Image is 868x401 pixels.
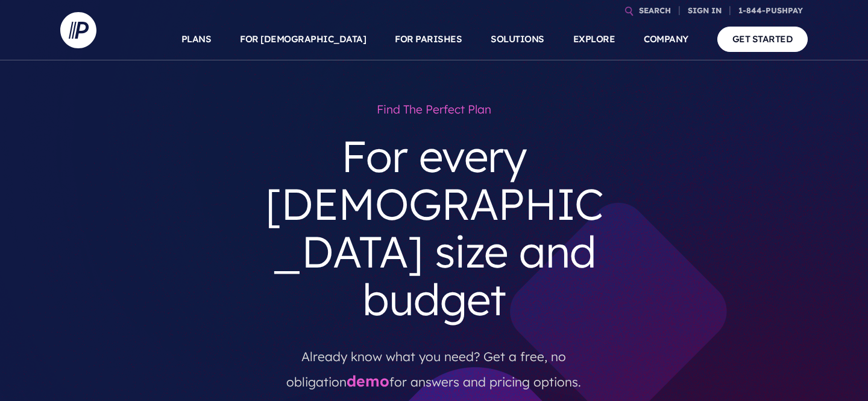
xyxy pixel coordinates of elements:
[181,18,212,60] a: PLANS
[240,18,366,60] a: FOR [DEMOGRAPHIC_DATA]
[347,371,389,390] a: demo
[573,18,615,60] a: EXPLORE
[491,18,544,60] a: SOLUTIONS
[252,123,616,333] h3: For every [DEMOGRAPHIC_DATA] size and budget
[644,18,688,60] a: COMPANY
[261,333,607,395] p: Already know what you need? Get a free, no obligation for answers and pricing options.
[717,27,808,51] a: GET STARTED
[252,97,616,123] h1: Find the perfect plan
[395,18,462,60] a: FOR PARISHES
